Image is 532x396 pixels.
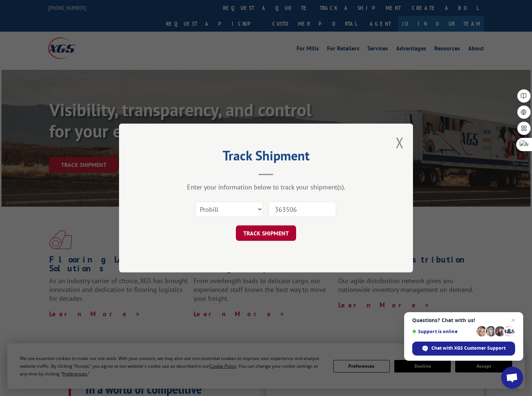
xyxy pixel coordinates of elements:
[412,317,515,323] span: Questions? Chat with us!
[269,201,336,217] input: Number(s)
[509,316,518,325] span: Close chat
[236,225,296,241] button: TRACK SHIPMENT
[412,342,515,356] div: Chat with XGS Customer Support
[501,367,523,389] div: Open chat
[396,133,404,152] button: Close modal
[156,150,376,164] h2: Track Shipment
[156,183,376,191] div: Enter your information below to track your shipment(s).
[431,345,506,352] span: Chat with XGS Customer Support
[412,329,474,334] span: Support is online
